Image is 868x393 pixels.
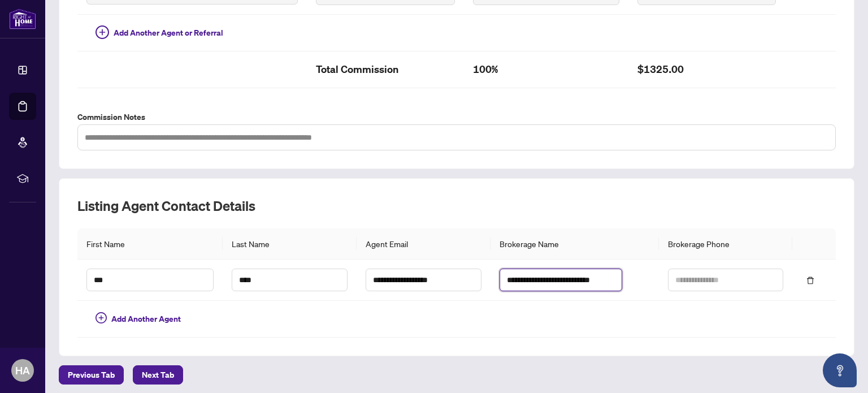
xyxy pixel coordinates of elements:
span: Next Tab [142,366,174,384]
th: Agent Email [357,228,491,260]
th: Last Name [223,228,357,260]
button: Open asap [823,353,857,387]
span: Add Another Agent or Referral [114,27,223,39]
th: Brokerage Phone [659,228,793,260]
h2: Total Commission [316,61,454,79]
button: Previous Tab [59,365,124,385]
label: Commission Notes [77,111,836,123]
span: Previous Tab [68,366,115,384]
span: delete [806,277,814,284]
h2: 100% [473,61,619,79]
img: logo [9,8,36,29]
th: First Name [77,228,223,260]
button: Next Tab [133,365,183,385]
span: HA [15,362,30,378]
span: Add Another Agent [111,313,181,325]
button: Add Another Agent or Referral [86,24,232,42]
h2: $1325.00 [637,61,776,79]
button: Add Another Agent [86,310,190,328]
span: plus-circle [96,25,109,39]
th: Brokerage Name [491,228,659,260]
h2: Listing Agent Contact Details [77,197,836,215]
span: plus-circle [96,312,107,323]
